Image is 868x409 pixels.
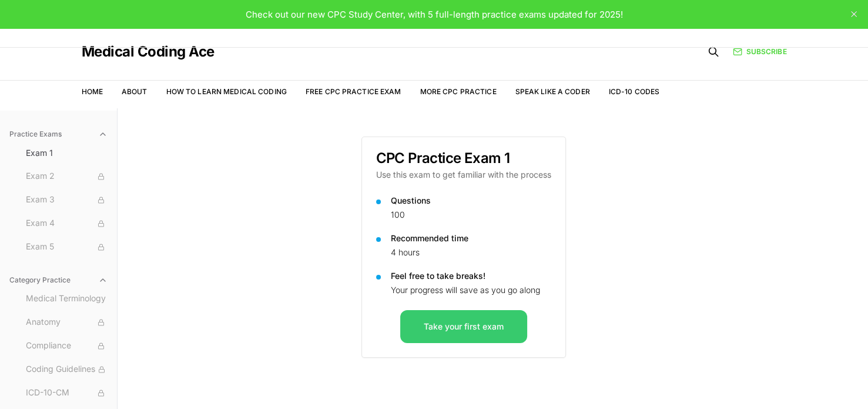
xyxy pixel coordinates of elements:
[376,169,551,181] p: Use this exam to get familiar with the process
[21,313,112,332] button: Anatomy
[844,5,863,24] button: close
[26,340,108,353] span: Compliance
[26,170,108,183] span: Exam 2
[400,310,527,343] button: Take your first exam
[609,87,659,96] a: ICD-10 Codes
[391,270,551,282] p: Feel free to take breaks!
[21,191,112,210] button: Exam 3
[306,87,401,96] a: Free CPC Practice Exam
[82,87,103,96] a: Home
[5,125,112,144] button: Practice Exams
[515,87,590,96] a: Speak Like a Coder
[391,284,551,296] p: Your progress will save as you go along
[26,292,108,305] span: Medical Terminology
[21,144,112,162] button: Exam 1
[26,241,108,254] span: Exam 5
[391,209,551,221] p: 100
[21,360,112,379] button: Coding Guidelines
[26,387,108,400] span: ICD-10-CM
[246,9,623,20] span: Check out our new CPC Study Center, with 5 full-length practice exams updated for 2025!
[420,87,496,96] a: More CPC Practice
[26,194,108,207] span: Exam 3
[21,337,112,355] button: Compliance
[5,271,112,290] button: Category Practice
[733,46,786,57] a: Subscribe
[391,232,551,244] p: Recommended time
[82,45,215,59] a: Medical Coding Ace
[26,147,108,159] span: Exam 1
[21,238,112,257] button: Exam 5
[26,316,108,329] span: Anatomy
[21,384,112,403] button: ICD-10-CM
[21,167,112,186] button: Exam 2
[26,217,108,230] span: Exam 4
[21,290,112,308] button: Medical Terminology
[166,87,287,96] a: How to Learn Medical Coding
[391,195,551,207] p: Questions
[391,247,551,258] p: 4 hours
[21,214,112,233] button: Exam 4
[376,151,551,165] h3: CPC Practice Exam 1
[122,87,148,96] a: About
[26,363,108,376] span: Coding Guidelines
